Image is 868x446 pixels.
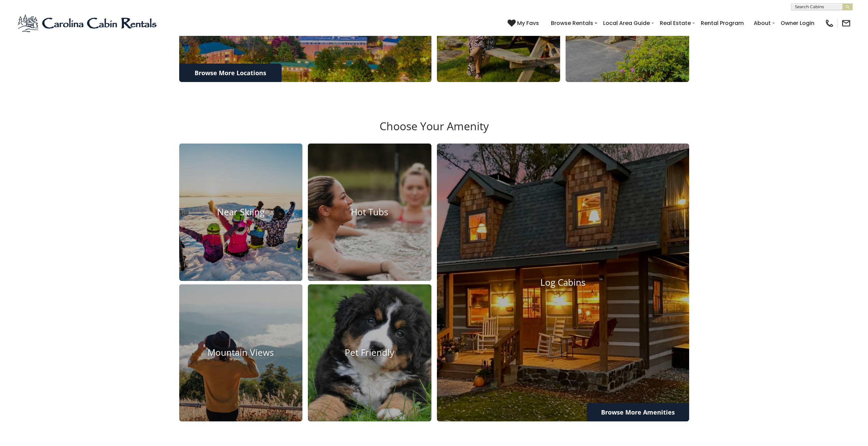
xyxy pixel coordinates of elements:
[437,144,689,421] a: Log Cabins
[17,13,159,33] img: Blue-2.png
[308,348,431,358] h4: Pet Friendly
[179,64,282,82] a: Browse More Locations
[656,17,694,29] a: Real Estate
[825,18,834,28] img: phone-regular-black.png
[179,144,303,281] a: Near Skiing
[437,277,689,288] h4: Log Cabins
[697,17,747,29] a: Rental Program
[600,17,653,29] a: Local Area Guide
[308,144,431,281] a: Hot Tubs
[308,207,431,217] h4: Hot Tubs
[179,284,303,421] a: Mountain Views
[508,19,541,28] a: My Favs
[777,17,818,29] a: Owner Login
[841,18,851,28] img: mail-regular-black.png
[178,120,690,144] h3: Choose Your Amenity
[308,284,431,421] a: Pet Friendly
[179,207,303,217] h4: Near Skiing
[179,348,303,358] h4: Mountain Views
[750,17,774,29] a: About
[517,19,539,27] span: My Favs
[547,17,597,29] a: Browse Rentals
[587,403,689,421] a: Browse More Amenities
